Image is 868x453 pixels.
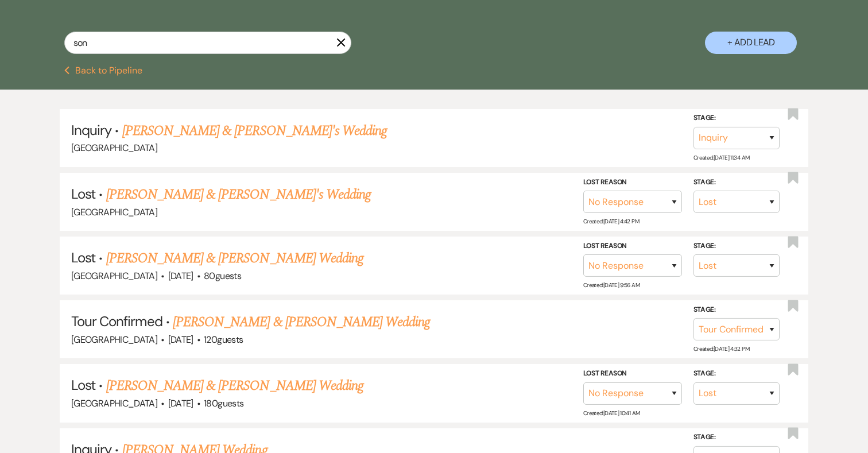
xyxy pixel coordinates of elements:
[71,270,157,282] span: [GEOGRAPHIC_DATA]
[64,66,143,75] button: Back to Pipeline
[693,345,749,353] span: Created: [DATE] 4:32 PM
[71,249,95,266] span: Lost
[693,431,780,444] label: Stage:
[583,281,640,289] span: Created: [DATE] 9:56 AM
[71,334,157,346] span: [GEOGRAPHIC_DATA]
[106,375,363,396] a: [PERSON_NAME] & [PERSON_NAME] Wedding
[71,142,157,154] span: [GEOGRAPHIC_DATA]
[705,32,797,54] button: + Add Lead
[204,270,241,282] span: 80 guests
[583,218,639,225] span: Created: [DATE] 4:42 PM
[583,240,682,253] label: Lost Reason
[583,409,640,417] span: Created: [DATE] 10:41 AM
[693,154,749,161] span: Created: [DATE] 11:34 AM
[106,248,363,269] a: [PERSON_NAME] & [PERSON_NAME] Wedding
[71,206,157,218] span: [GEOGRAPHIC_DATA]
[693,367,780,380] label: Stage:
[71,376,95,394] span: Lost
[71,185,95,203] span: Lost
[693,304,780,316] label: Stage:
[168,397,193,409] span: [DATE]
[122,121,387,141] a: [PERSON_NAME] & [PERSON_NAME]'s Wedding
[173,312,430,332] a: [PERSON_NAME] & [PERSON_NAME] Wedding
[693,112,780,125] label: Stage:
[64,32,351,54] input: Search by name, event date, email address or phone number
[168,270,193,282] span: [DATE]
[71,397,157,409] span: [GEOGRAPHIC_DATA]
[204,397,243,409] span: 180 guests
[583,367,682,380] label: Lost Reason
[693,240,780,253] label: Stage:
[583,176,682,188] label: Lost Reason
[71,121,111,139] span: Inquiry
[204,334,243,346] span: 120 guests
[168,334,193,346] span: [DATE]
[71,312,162,330] span: Tour Confirmed
[106,184,371,205] a: [PERSON_NAME] & [PERSON_NAME]'s Wedding
[693,176,780,188] label: Stage:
